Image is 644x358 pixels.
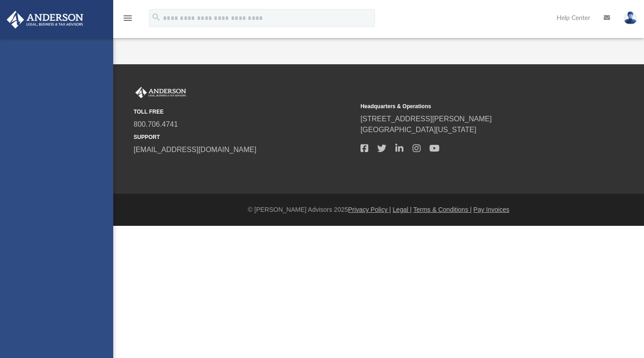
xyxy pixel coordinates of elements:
a: [EMAIL_ADDRESS][DOMAIN_NAME] [134,146,256,153]
a: Privacy Policy | [348,206,391,213]
div: © [PERSON_NAME] Advisors 2025 [113,205,644,215]
small: Headquarters & Operations [360,102,581,110]
img: User Pic [624,11,637,24]
a: [STREET_ADDRESS][PERSON_NAME] [360,115,492,123]
a: Pay Invoices [473,206,509,213]
i: search [151,12,161,22]
img: Anderson Advisors Platinum Portal [4,11,86,29]
a: 800.706.4741 [134,120,178,128]
a: Terms & Conditions | [413,206,472,213]
a: menu [122,17,133,24]
img: Anderson Advisors Platinum Portal [134,87,188,99]
a: Legal | [393,206,412,213]
small: SUPPORT [134,133,354,141]
a: [GEOGRAPHIC_DATA][US_STATE] [360,126,476,134]
i: menu [122,13,133,24]
small: TOLL FREE [134,108,354,116]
